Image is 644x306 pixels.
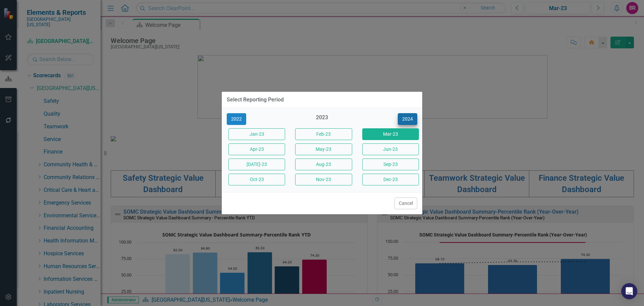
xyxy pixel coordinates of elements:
[227,113,246,125] button: 2022
[362,143,419,155] button: Jun-23
[621,283,637,299] div: Open Intercom Messenger
[295,128,352,140] button: Feb-23
[227,97,284,103] div: Select Reporting Period
[394,198,417,209] button: Cancel
[228,174,285,185] button: Oct-23
[295,159,352,170] button: Aug-23
[398,113,417,125] button: 2024
[228,128,285,140] button: Jan-23
[362,128,419,140] button: Mar-23
[362,174,419,185] button: Dec-23
[295,174,352,185] button: Nov-23
[228,159,285,170] button: [DATE]-23
[295,143,352,155] button: May-23
[228,143,285,155] button: Apr-23
[293,114,350,125] div: 2023
[362,159,419,170] button: Sep-23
